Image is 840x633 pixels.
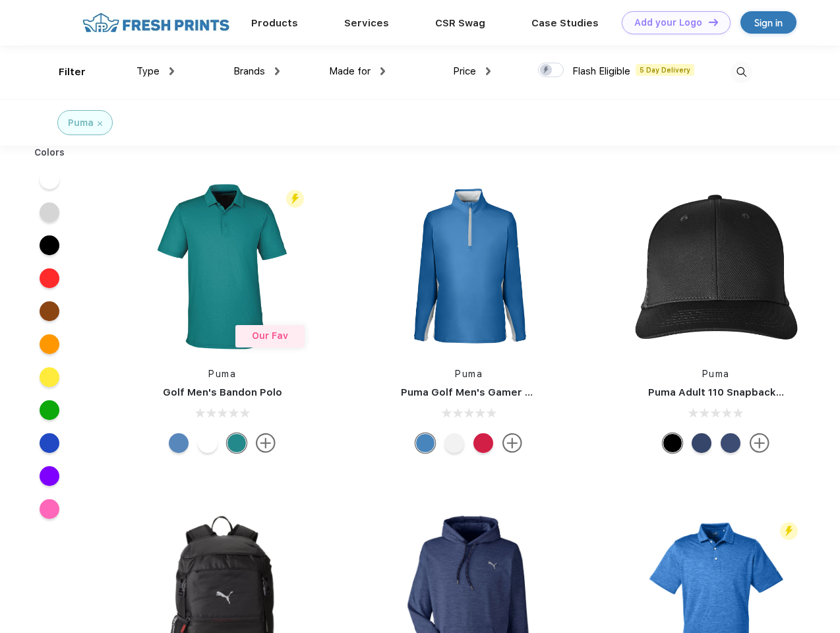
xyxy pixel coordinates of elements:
[750,433,769,453] img: more.svg
[702,369,730,379] a: Puma
[251,17,298,29] a: Products
[275,67,280,75] img: dropdown.png
[486,67,491,75] img: dropdown.png
[754,15,783,30] div: Sign in
[329,65,371,77] span: Made for
[208,369,236,379] a: Puma
[435,17,485,29] a: CSR Swag
[572,65,630,77] span: Flash Eligible
[233,65,265,77] span: Brands
[381,179,556,354] img: func=resize&h=266
[252,330,288,341] span: Our Fav
[78,11,233,34] img: fo%20logo%202.webp
[721,433,740,453] div: Peacoat Qut Shd
[740,11,796,34] a: Sign in
[453,65,476,77] span: Price
[415,433,435,453] div: Bright Cobalt
[401,386,609,398] a: Puma Golf Men's Gamer Golf Quarter-Zip
[135,179,310,354] img: func=resize&h=266
[169,433,189,453] div: Lake Blue
[163,386,282,398] a: Golf Men's Bandon Polo
[227,433,247,453] div: Green Lagoon
[473,433,493,453] div: Ski Patrol
[286,190,304,208] img: flash_active_toggle.svg
[692,433,711,453] div: Peacoat with Qut Shd
[24,146,75,160] div: Colors
[344,17,389,29] a: Services
[98,121,102,126] img: filter_cancel.svg
[634,17,702,28] div: Add your Logo
[169,67,174,75] img: dropdown.png
[59,65,86,80] div: Filter
[628,179,804,354] img: func=resize&h=266
[731,61,752,83] img: desktop_search.svg
[256,433,276,453] img: more.svg
[502,433,522,453] img: more.svg
[636,64,694,76] span: 5 Day Delivery
[780,522,798,540] img: flash_active_toggle.svg
[709,18,718,26] img: DT
[444,433,464,453] div: Bright White
[136,65,160,77] span: Type
[380,67,385,75] img: dropdown.png
[663,433,682,453] div: Pma Blk Pma Blk
[68,116,94,130] div: Puma
[455,369,483,379] a: Puma
[198,433,218,453] div: Bright White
